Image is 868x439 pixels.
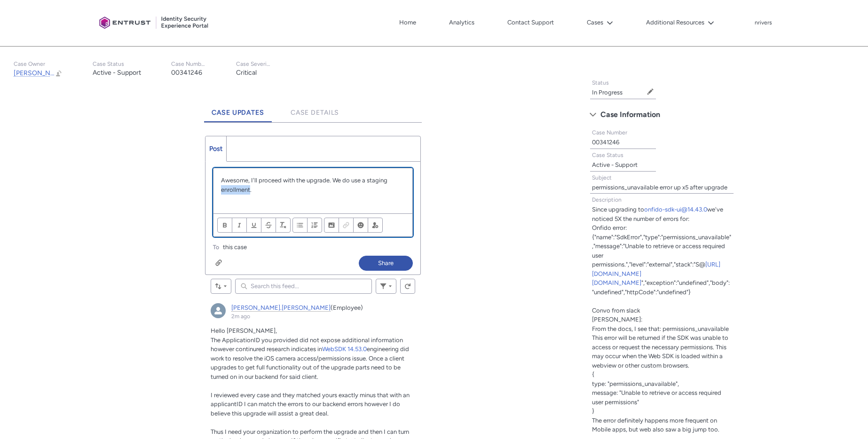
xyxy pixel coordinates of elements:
[211,303,226,318] img: External User - nick.bates (null)
[211,337,403,353] span: The ApplicationID you provided did not expose additional information however continured research ...
[171,69,202,77] lightning-formatted-text: 00341246
[55,69,63,77] button: Change Owner
[211,345,409,380] span: engineering did work to resolve the iOS camera access/permissions issue. Once a client upgrades t...
[647,88,654,95] button: Edit Status
[93,69,141,77] lightning-formatted-text: Active - Support
[592,129,627,136] span: Case Number
[324,218,383,233] ul: Insert content
[205,136,227,161] a: Post
[213,244,219,251] span: To
[211,327,277,334] span: Hello [PERSON_NAME],
[211,392,410,417] span: I reviewed every case and they matched yours exactly minus that with an applicantID I can match t...
[14,69,120,77] span: [PERSON_NAME].[PERSON_NAME]
[14,61,63,68] p: Case Owner
[292,218,322,233] ul: Align text
[283,96,347,122] a: Case Details
[592,184,727,191] lightning-formatted-text: permissions_unavailable error up x5 after upgrade
[592,89,623,96] lightning-formatted-text: In Progress
[324,218,339,233] button: Image
[585,107,739,122] button: Case Information
[644,206,707,213] a: onfido-sdk-ui@14.43.0
[217,218,232,233] button: Bold
[307,218,322,233] button: Numbered List
[231,304,331,312] a: [PERSON_NAME].[PERSON_NAME]
[211,303,226,318] div: nick.bates
[246,218,261,233] button: Underline
[339,218,354,233] button: Link
[204,96,272,122] a: Case Updates
[322,345,367,353] a: WebSDK 14.53.0
[592,79,609,86] span: Status
[221,176,405,194] p: Awesome, I'll proceed with the upgrade. We do use a staging enrollment.
[397,16,418,30] a: Home
[600,108,660,122] span: Case Information
[236,61,271,68] p: Case Severity
[232,218,247,233] button: Italic
[212,109,264,117] span: Case Updates
[236,69,257,77] lightning-formatted-text: Critical
[505,16,556,30] a: Contact Support
[359,256,413,271] button: Share
[592,139,619,146] lightning-formatted-text: 00341246
[755,20,772,26] p: nrivers
[276,218,291,233] button: Remove Formatting
[223,243,247,252] span: this case
[205,136,421,275] div: Chatter Publisher
[353,218,368,233] button: Insert Emoji
[592,152,623,158] span: Case Status
[644,16,717,30] button: Additional Resources
[592,196,622,203] span: Description
[261,218,276,233] button: Strikethrough
[231,313,250,320] a: 2m ago
[331,304,363,311] span: (Employee)
[291,109,339,117] span: Case Details
[292,218,308,233] button: Bulleted List
[400,279,415,294] button: Refresh this feed
[584,16,615,30] button: Cases
[93,61,141,68] p: Case Status
[217,218,291,233] ul: Format text
[592,161,638,168] lightning-formatted-text: Active - Support
[209,145,222,153] span: Post
[592,174,612,181] span: Subject
[592,261,720,286] a: [URL][DOMAIN_NAME][DOMAIN_NAME]
[754,17,773,27] button: User Profile nrivers
[368,218,383,233] button: @Mention people and groups
[171,61,206,68] p: Case Number
[447,16,477,30] a: Analytics, opens in new tab
[235,279,372,294] input: Search this feed...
